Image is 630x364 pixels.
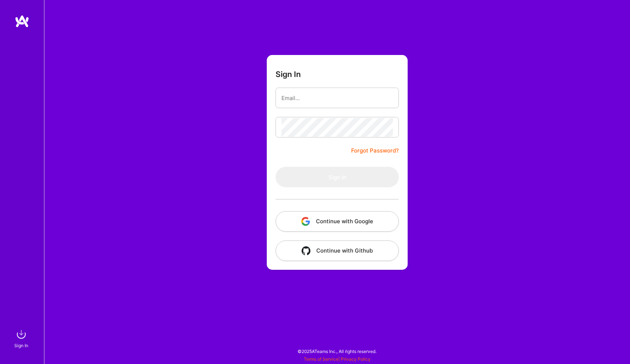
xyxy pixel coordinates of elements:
[341,356,371,362] a: Privacy Policy
[301,217,310,226] img: icon
[15,327,29,349] a: sign inSign In
[15,15,29,28] img: logo
[276,167,399,187] button: Sign In
[44,342,630,360] div: © 2025 ATeams Inc., All rights reserved.
[304,356,338,362] a: Terms of Service
[14,342,28,349] div: Sign In
[276,70,301,79] h3: Sign In
[14,327,29,342] img: sign in
[351,146,399,155] a: Forgot Password?
[302,246,310,255] img: icon
[304,356,371,362] span: |
[276,240,399,261] button: Continue with Github
[276,211,399,232] button: Continue with Google
[281,89,393,107] input: Email...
